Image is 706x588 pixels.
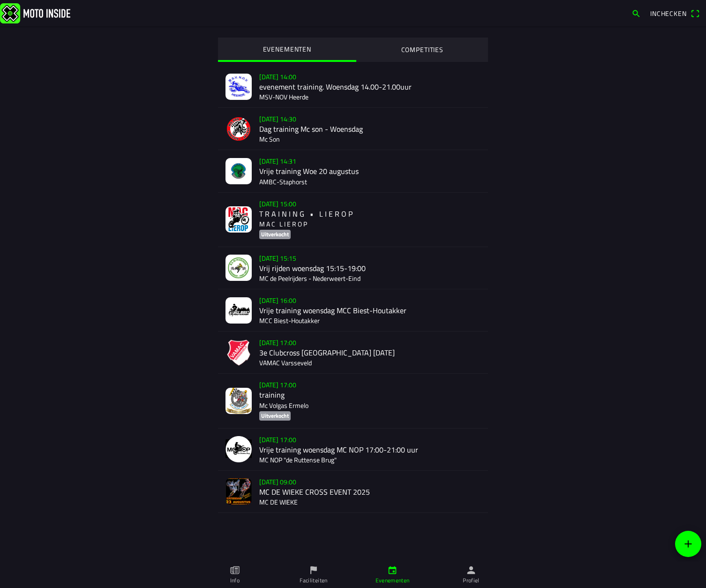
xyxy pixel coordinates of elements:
[225,436,252,462] img: NjdwpvkGicnr6oC83998ZTDUeXJJ29cK9cmzxz8K.png
[650,8,687,18] span: Inchecken
[218,38,356,62] ion-segment-button: EVENEMENTEN
[225,116,252,142] img: sfRBxcGZmvZ0K6QUyq9TbY0sbKJYVDoKWVN9jkDZ.png
[683,538,694,550] ion-icon: add
[376,576,410,585] ion-label: Evenementen
[218,247,488,289] a: [DATE] 15:15Vrij rijden woensdag 15:15-19:00MC de Peelrijders - Nederweert-Eind
[225,255,252,281] img: BJXEyFSGeljWqhIFo8baOR8BvqMa5TuSJJWuphEI.jpg
[463,576,480,585] ion-label: Profiel
[230,565,240,575] ion-icon: paper
[356,38,488,62] ion-segment-button: COMPETITIES
[218,374,488,428] a: [DATE] 17:00trainingMc Volgas ErmeloUitverkocht
[387,565,398,575] ion-icon: calendar
[218,108,488,150] a: [DATE] 14:30Dag training Mc son - WoensdagMc Son
[225,74,252,100] img: pyKfGRkxcqbYLYxTb6gkEhNDklcDLk5hibBsZCT8.jpg
[308,565,319,575] ion-icon: flag
[230,576,240,585] ion-label: Info
[225,339,252,366] img: T9aKgKcl4UwqkBySc81zNOSm0TtqhQsYkxiNyO27.png
[466,565,476,575] ion-icon: person
[646,5,704,21] a: Incheckenqr scanner
[218,289,488,332] a: [DATE] 16:00Vrije training woensdag MCC Biest-HoutakkerMCC Biest-Houtakker
[218,471,488,513] a: [DATE] 09:00MC DE WIEKE CROSS EVENT 2025MC DE WIEKE
[218,429,488,471] a: [DATE] 17:00Vrije training woensdag MC NOP 17:00-21:00 uurMC NOP "de Ruttense Brug"
[225,158,252,184] img: LHdt34qjO8I1ikqy75xviT6zvODe0JOmFLV3W9KQ.jpeg
[627,5,646,21] a: search
[218,150,488,192] a: [DATE] 14:31Vrije training Woe 20 augustusAMBC-Staphorst
[218,193,488,247] a: [DATE] 15:00T R A I N I N G • L I E R O PM A C L I E R O PUitverkocht
[225,388,252,414] img: CKkubL8f9JQhS9exRWDka0fT3A8y5c44cxyjtIvc.jpg
[225,478,252,505] img: t7fnKicc1oua0hfKMZR76Q8JJTtnBpYf91yRQPdg.jpg
[225,206,252,233] img: 9JBlR8b68C7otWahhcmhlbyIZfSukDBHs70r2v7k.png
[218,66,488,108] a: [DATE] 14:00evenement training. Woensdag 14.00-21.00uurMSV-NOV Heerde
[225,297,252,324] img: blYthksgOceLkNu2ej2JKmd89r2Pk2JqgKxchyE3.jpg
[218,332,488,374] a: [DATE] 17:003e Clubcross [GEOGRAPHIC_DATA] [DATE]VAMAC Varsseveld
[300,576,327,585] ion-label: Faciliteiten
